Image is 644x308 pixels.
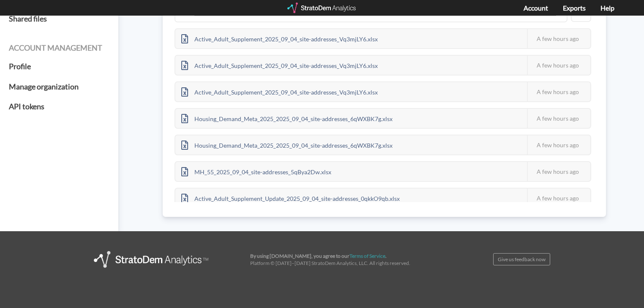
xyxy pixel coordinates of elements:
a: Housing_Demand_Meta_2025_2025_09_04_site-addresses_6qWXBK7g.xlsx [175,140,398,148]
a: Active_Adult_Supplement_2025_09_04_site-addresses_Vq3mjLY6.xlsx [175,87,384,95]
a: Housing_Demand_Meta_2025_2025_09_04_site-addresses_6qWXBK7g.xlsx [175,114,398,121]
a: MH_55_2025_09_04_site-addresses_5qBya2Dw.xlsx [175,167,337,174]
div: A few hours ago [527,189,590,208]
a: Exports [563,4,586,12]
h4: Account management [9,44,109,52]
a: Help [600,4,614,12]
a: Active_Adult_Supplement_Update_2025_09_04_site-addresses_0qkkO9qb.xlsx [175,194,406,201]
a: Active_Adult_Supplement_2025_09_04_site-addresses_Vq3mjLY6.xlsx [175,61,384,68]
a: Terms of Service [349,253,385,259]
a: Give us feedback now [493,253,550,265]
div: Active_Adult_Supplement_2025_09_04_site-addresses_Vq3mjLY6.xlsx [175,29,384,48]
div: A few hours ago [527,135,590,154]
a: Shared files [9,9,109,29]
div: Active_Adult_Supplement_2025_09_04_site-addresses_Vq3mjLY6.xlsx [175,56,384,75]
a: API tokens [9,97,109,117]
div: A few hours ago [527,162,590,181]
div: MH_55_2025_09_04_site-addresses_5qBya2Dw.xlsx [175,162,337,181]
a: Profile [9,57,109,77]
div: Housing_Demand_Meta_2025_2025_09_04_site-addresses_6qWXBK7g.xlsx [175,135,398,154]
div: A few hours ago [527,56,590,75]
div: A few hours ago [527,109,590,128]
a: Manage organization [9,77,109,97]
div: A few hours ago [527,82,590,101]
div: Platform © [DATE]–[DATE] StratoDem Analytics, LLC. All rights reserved. [244,252,439,267]
strong: By using [DOMAIN_NAME], you agree to our . [250,253,387,259]
a: Account [524,4,548,12]
div: A few hours ago [527,29,590,48]
div: Active_Adult_Supplement_2025_09_04_site-addresses_Vq3mjLY6.xlsx [175,82,384,101]
a: Active_Adult_Supplement_2025_09_04_site-addresses_Vq3mjLY6.xlsx [175,34,384,41]
div: Active_Adult_Supplement_Update_2025_09_04_site-addresses_0qkkO9qb.xlsx [175,189,406,208]
div: Housing_Demand_Meta_2025_2025_09_04_site-addresses_6qWXBK7g.xlsx [175,109,398,128]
